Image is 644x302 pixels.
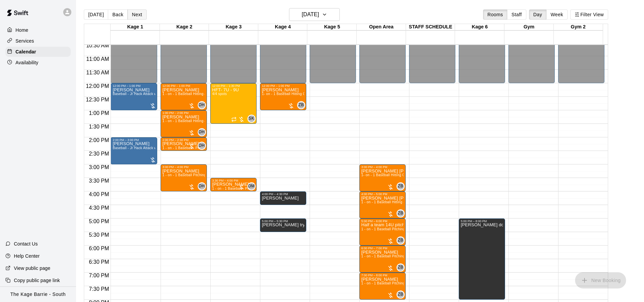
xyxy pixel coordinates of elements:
div: 2:00 PM – 3:00 PM: Bhalla Rajeev [111,137,157,164]
p: Help Center [14,253,40,259]
span: 2:00 PM [87,137,111,143]
h6: [DATE] [302,10,319,19]
span: You don't have the permission to add bookings [575,277,626,283]
p: Home [16,27,28,33]
span: ZB [299,102,304,109]
div: 4:00 PM – 5:00 PM: Griffin McIntosh-Shepley [359,191,406,218]
span: 4:30 PM [87,205,111,211]
div: Kage 2 [160,24,209,30]
div: Zach Biery [397,209,405,217]
span: 6:30 PM [87,259,111,265]
a: Availability [5,57,71,68]
span: DH [199,129,205,136]
span: 1 - on - 1 Baseball Pitching Clinic [361,227,415,231]
span: 1 - on - 1 Baseball - Pitching Clinic [212,187,268,190]
div: 5:00 PM – 5:30 PM [262,219,290,223]
div: 3:00 PM – 4:00 PM [163,165,190,169]
span: 1:00 PM [87,110,111,116]
span: 11:00 AM [85,56,111,62]
a: Calendar [5,47,71,57]
div: Steve Kotlarz [247,115,256,123]
span: DH [199,183,205,190]
span: 12:30 PM [84,97,111,102]
div: 5:00 PM – 5:30 PM: Liam stevens tryout [260,218,306,232]
button: Next [127,9,146,20]
span: ZB [398,291,403,298]
span: Dan Hodgins [200,101,206,109]
div: Dan Hodgins [198,182,206,190]
div: 12:00 PM – 1:00 PM [113,84,142,88]
div: 6:00 PM – 7:00 PM [361,247,389,250]
span: 4:00 PM [87,191,111,197]
span: 6:00 PM [87,246,111,251]
button: [DATE] [84,9,108,20]
span: ZB [398,237,403,244]
div: 12:00 PM – 1:00 PM: Ann Byberg [111,83,157,110]
div: Kage 4 [258,24,308,30]
div: Services [5,36,71,46]
span: 7:00 PM [87,273,111,278]
span: DH [199,142,205,149]
span: 1- on - 1 Baseball Hitting Clinic [361,173,411,177]
button: Week [546,9,568,20]
div: Dan Hodgins [198,128,206,136]
span: ZB [398,210,403,217]
div: 4:00 PM – 4:30 PM [262,192,290,196]
div: Zach Biery [397,182,405,190]
div: 4:00 PM – 5:00 PM [361,192,389,196]
span: Dan Hodgins [200,182,206,190]
div: 3:00 PM – 4:00 PM [361,165,389,169]
span: 11:30 AM [85,70,111,75]
button: Staff [507,9,526,20]
span: DM [248,183,255,190]
span: 4/4 spots filled [212,92,227,96]
div: 12:00 PM – 1:30 PM [212,84,242,88]
button: [DATE] [289,8,340,21]
button: Day [529,9,547,20]
div: 12:00 PM – 1:30 PM: HFT- 7U - 9U [210,83,257,124]
div: 6:00 PM – 7:00 PM: 1 - on - 1 Baseball Pitching Clinic [359,246,406,273]
div: 2:00 PM – 3:00 PM [113,138,140,142]
span: Zach Biery [399,291,405,299]
span: Recurring event [231,117,237,122]
span: Dan Hodgins [200,142,206,150]
div: Gym [504,24,554,30]
span: 5:30 PM [87,232,111,238]
div: 3:00 PM – 4:00 PM: Peter Critelli [161,164,207,191]
div: 3:30 PM – 4:00 PM [212,179,240,182]
p: Availability [16,59,39,66]
div: 1:00 PM – 2:00 PM [163,111,190,115]
div: 5:00 PM – 6:00 PM: Half a team 14U pitching off mounds in open area $300 plus HST [359,218,406,246]
div: Kage 5 [307,24,357,30]
span: 5:00 PM [87,218,111,224]
span: Dan Hodgins [200,128,206,136]
div: STAFF SCHEDULE [406,24,455,30]
span: 3:30 PM [87,178,111,184]
p: Calendar [16,48,36,55]
p: Services [16,38,34,44]
div: Dan Hodgins [198,142,206,150]
div: 12:00 PM – 1:00 PM [262,84,291,88]
button: Filter View [570,9,608,20]
div: Gym 2 [554,24,603,30]
div: 12:00 PM – 1:00 PM: Chase Philpott [161,83,207,110]
div: Dave Maxamenko [247,182,256,190]
span: Dave Maxamenko [250,182,256,190]
div: 12:00 PM – 1:00 PM [163,84,192,88]
div: 7:00 PM – 8:00 PM [361,274,389,277]
div: 3:00 PM – 4:00 PM: Griffin McIntosh-Shepley [359,164,406,191]
div: 2:00 PM – 2:30 PM [163,138,190,142]
span: Baseball - Jr Hack Attack with Feeder - DO NOT NEED SECOND PERSON [113,146,233,150]
span: 3:00 PM [87,164,111,170]
div: 4:00 PM – 4:30 PM: Dario tryout [260,191,306,205]
span: 1:30 PM [87,124,111,130]
span: 1 - on - 1 Baseball Hitting and Pitching Clinic [163,92,235,96]
p: The Kage Barrie - South [10,291,66,298]
p: View public page [14,265,50,272]
span: SK [248,115,254,122]
div: 7:00 PM – 8:00 PM: 1 - on - 1 Baseball Pitching Clinic [359,273,406,300]
p: Copy public page link [14,277,60,284]
div: Zach Biery [397,236,405,245]
div: Home [5,25,71,35]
